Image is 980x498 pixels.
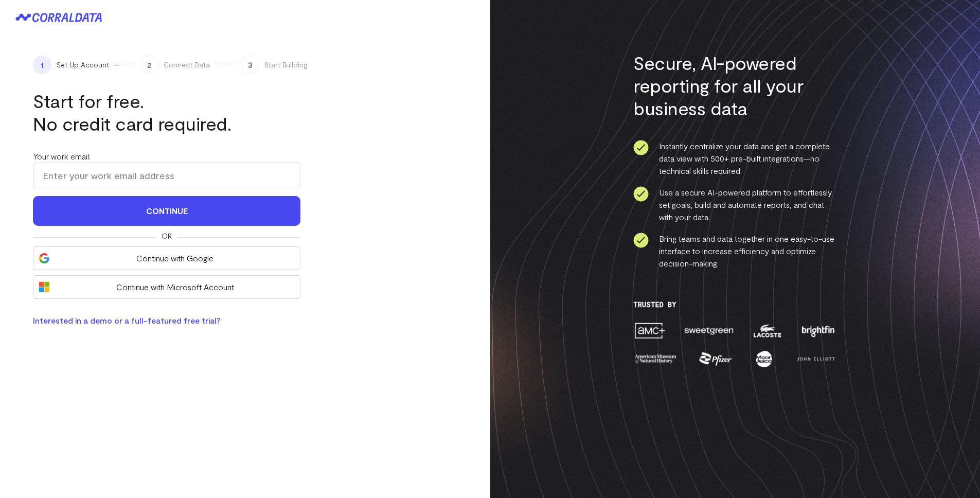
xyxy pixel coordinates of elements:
[57,60,109,70] span: Set Up Account
[33,151,91,161] label: Your work email:
[33,246,300,270] button: Continue with Google
[162,231,172,241] span: Or
[33,56,51,74] span: 1
[33,315,220,325] a: Interested in a demo or a full-featured free trial?
[633,186,836,223] li: Use a secure AI-powered platform to effortlessly set goals, build and automate reports, and chat ...
[633,51,836,119] h3: Secure, AI-powered reporting for all your business data
[241,56,259,74] span: 3
[633,140,836,177] li: Instantly centralize your data and get a complete data view with 500+ pre-built integrations—no t...
[264,60,308,70] span: Start Building
[55,281,295,293] span: Continue with Microsoft Account
[164,60,210,70] span: Connect Data
[33,163,300,188] input: Enter your work email address
[33,90,300,135] h1: Start for free. No credit card required.
[633,233,836,270] li: Bring teams and data together in one easy-to-use interface to increase efficiency and optimize de...
[633,300,836,309] h3: Trusted By
[33,275,300,299] button: Continue with Microsoft Account
[140,56,158,74] span: 2
[55,252,295,264] span: Continue with Google
[33,196,300,226] button: Continue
